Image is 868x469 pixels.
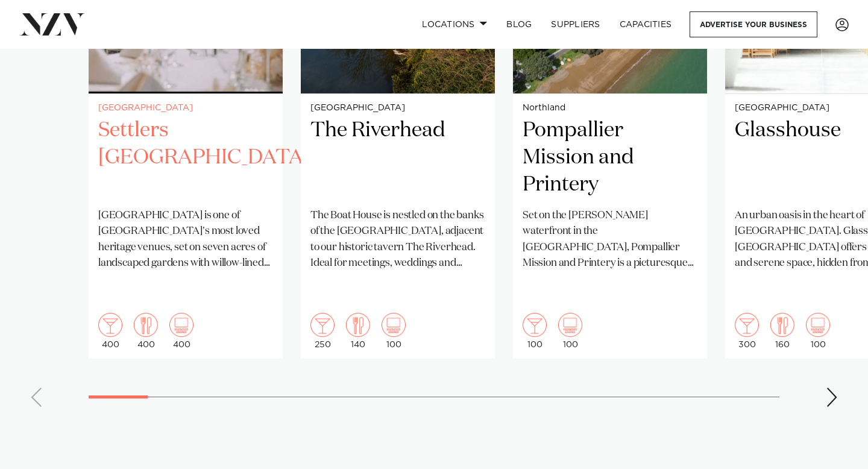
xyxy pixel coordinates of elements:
a: Locations [412,11,497,37]
img: theatre.png [382,313,406,337]
h2: Pompallier Mission and Printery [523,117,697,198]
div: 300 [735,313,759,349]
img: theatre.png [169,313,193,337]
img: cocktail.png [523,313,547,337]
h2: The Riverhead [310,117,485,198]
div: 100 [382,313,406,349]
img: dining.png [346,313,370,337]
a: BLOG [497,11,541,37]
p: The Boat House is nestled on the banks of the [GEOGRAPHIC_DATA], adjacent to our historic tavern ... [310,208,485,271]
p: [GEOGRAPHIC_DATA] is one of [GEOGRAPHIC_DATA]'s most loved heritage venues, set on seven acres of... [98,208,273,271]
p: Set on the [PERSON_NAME] waterfront in the [GEOGRAPHIC_DATA], Pompallier Mission and Printery is ... [523,208,697,271]
img: dining.png [770,313,794,337]
img: theatre.png [806,313,830,337]
h2: Settlers [GEOGRAPHIC_DATA] [98,117,273,198]
a: Capacities [610,11,682,37]
a: Advertise your business [690,11,817,37]
div: 160 [770,313,794,349]
div: 400 [134,313,158,349]
small: [GEOGRAPHIC_DATA] [310,104,485,113]
div: 100 [523,313,547,349]
div: 100 [806,313,830,349]
div: 250 [310,313,335,349]
img: cocktail.png [310,313,335,337]
img: cocktail.png [98,313,122,337]
div: 400 [98,313,122,349]
img: cocktail.png [735,313,759,337]
img: theatre.png [558,313,582,337]
a: SUPPLIERS [541,11,609,37]
div: 100 [558,313,582,349]
div: 140 [346,313,370,349]
small: Northland [523,104,697,113]
img: dining.png [134,313,158,337]
img: nzv-logo.png [19,13,85,35]
small: [GEOGRAPHIC_DATA] [98,104,273,113]
div: 400 [169,313,193,349]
